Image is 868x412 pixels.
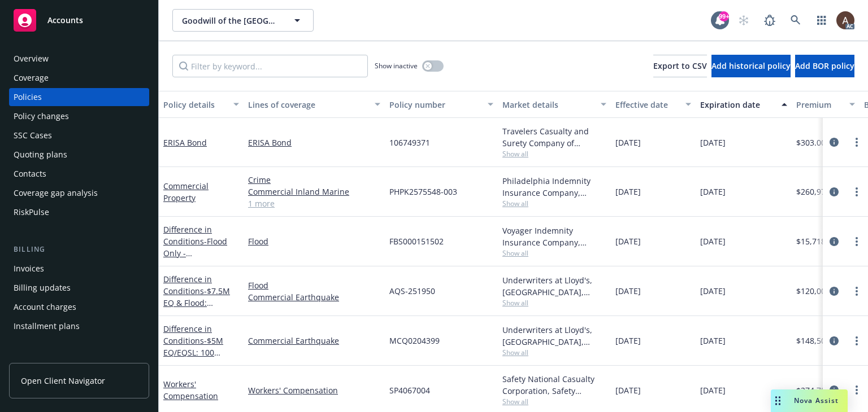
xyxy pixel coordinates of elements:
[732,9,755,32] a: Start snowing
[375,61,418,71] span: Show inactive
[9,5,149,36] a: Accounts
[9,244,149,255] div: Billing
[163,274,235,332] a: Difference in Conditions
[9,279,149,297] a: Billing updates
[248,198,380,209] a: 1 more
[389,235,444,247] span: FBS000151502
[502,397,606,406] span: Show all
[700,137,726,148] span: [DATE]
[771,389,848,412] button: Nova Assist
[389,335,440,347] span: MCQ0204399
[711,60,791,71] span: Add historical policy
[14,203,49,221] div: RiskPulse
[9,50,149,68] a: Overview
[389,384,430,396] span: SP4067004
[172,9,314,32] button: Goodwill of the [GEOGRAPHIC_DATA]
[9,107,149,125] a: Policy changes
[796,137,826,148] span: $303.00
[850,185,863,199] a: more
[700,235,726,247] span: [DATE]
[700,186,726,198] span: [DATE]
[615,335,641,347] span: [DATE]
[502,125,606,149] div: Travelers Casualty and Surety Company of America, Travelers Insurance
[389,186,457,198] span: PHPK2575548-003
[248,99,368,111] div: Lines of coverage
[14,298,76,316] div: Account charges
[502,199,606,208] span: Show all
[836,11,854,29] img: photo
[502,274,606,298] div: Underwriters at Lloyd's, [GEOGRAPHIC_DATA], [PERSON_NAME] of [GEOGRAPHIC_DATA], [GEOGRAPHIC_DATA]
[9,69,149,87] a: Coverage
[502,175,606,199] div: Philadelphia Indemnity Insurance Company, [GEOGRAPHIC_DATA] Insurance Companies
[810,9,833,32] a: Switch app
[796,384,841,396] span: $274,784.00
[14,279,71,297] div: Billing updates
[758,9,781,32] a: Report a Bug
[248,279,380,291] a: Flood
[389,99,481,111] div: Policy number
[14,184,98,202] div: Coverage gap analysis
[615,235,641,247] span: [DATE]
[248,137,380,148] a: ERISA Bond
[700,384,726,396] span: [DATE]
[795,60,854,71] span: Add BOR policy
[248,384,380,396] a: Workers' Compensation
[9,317,149,335] a: Installment plans
[248,186,380,198] a: Commercial Inland Marine
[850,135,863,149] a: more
[502,298,606,308] span: Show all
[498,91,611,118] button: Market details
[248,235,380,247] a: Flood
[502,248,606,258] span: Show all
[9,203,149,221] a: RiskPulse
[9,184,149,202] a: Coverage gap analysis
[653,60,707,71] span: Export to CSV
[14,88,42,106] div: Policies
[502,373,606,397] div: Safety National Casualty Corporation, Safety National
[794,396,839,405] span: Nova Assist
[615,137,641,148] span: [DATE]
[9,298,149,316] a: Account charges
[163,137,207,148] a: ERISA Bond
[653,55,707,77] button: Export to CSV
[784,9,807,32] a: Search
[795,55,854,77] button: Add BOR policy
[9,165,149,183] a: Contacts
[14,260,44,278] div: Invoices
[850,383,863,397] a: more
[850,334,863,348] a: more
[850,235,863,248] a: more
[9,146,149,164] a: Quoting plans
[502,99,594,111] div: Market details
[159,91,244,118] button: Policy details
[14,317,80,335] div: Installment plans
[700,99,775,111] div: Expiration date
[700,285,726,297] span: [DATE]
[796,285,841,297] span: $120,000.00
[827,383,841,397] a: circleInformation
[796,235,837,247] span: $15,718.00
[711,55,791,77] button: Add historical policy
[827,235,841,248] a: circleInformation
[502,149,606,159] span: Show all
[14,107,69,125] div: Policy changes
[827,334,841,348] a: circleInformation
[163,323,235,382] a: Difference in Conditions
[14,126,52,144] div: SSC Cases
[163,181,209,203] a: Commercial Property
[502,324,606,348] div: Underwriters at Lloyd's, [GEOGRAPHIC_DATA], [PERSON_NAME] of [GEOGRAPHIC_DATA], [GEOGRAPHIC_DATA]
[827,135,841,149] a: circleInformation
[172,55,368,77] input: Filter by keyword...
[615,186,641,198] span: [DATE]
[248,335,380,347] a: Commercial Earthquake
[615,384,641,396] span: [DATE]
[389,137,430,148] span: 106749371
[47,16,83,25] span: Accounts
[771,389,785,412] div: Drag to move
[9,88,149,106] a: Policies
[827,284,841,298] a: circleInformation
[615,99,679,111] div: Effective date
[182,15,280,27] span: Goodwill of the [GEOGRAPHIC_DATA]
[248,291,380,303] a: Commercial Earthquake
[827,185,841,199] a: circleInformation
